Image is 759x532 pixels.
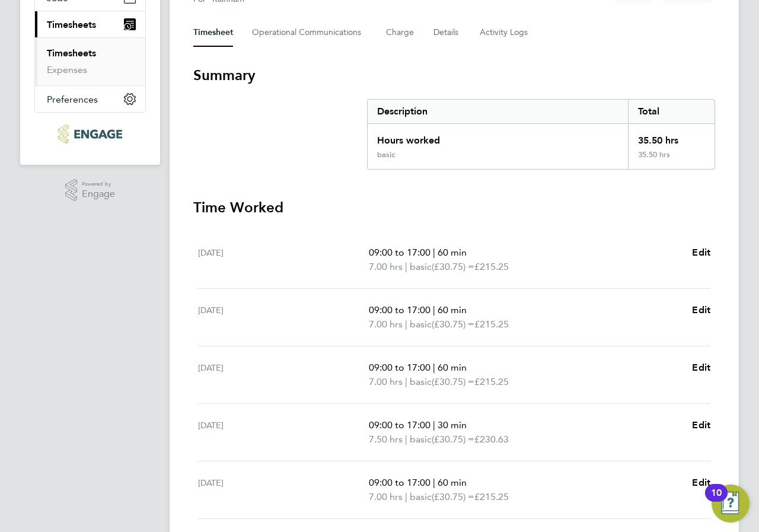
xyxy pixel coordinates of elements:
span: 7.00 hrs [369,261,403,272]
span: basic [410,490,432,504]
button: Details [433,18,461,47]
div: 35.50 hrs [628,124,715,150]
div: [DATE] [198,303,369,332]
div: 10 [711,493,722,508]
span: (£30.75) = [432,491,474,502]
img: ncclondon-logo-retina.png [58,125,122,144]
button: Timesheets [35,11,145,37]
span: | [405,434,407,445]
a: Expenses [47,64,87,75]
span: Edit [692,477,710,488]
div: [DATE] [198,246,369,274]
span: 7.50 hrs [369,434,403,445]
span: Powered by [82,179,115,189]
div: [DATE] [198,361,369,389]
span: £230.63 [474,434,509,445]
button: Activity Logs [480,18,530,47]
span: Timesheets [47,19,96,30]
span: 60 min [438,247,467,258]
a: Edit [692,476,710,490]
span: basic [410,432,432,447]
h3: Time Worked [193,198,715,217]
span: Edit [692,419,710,431]
span: £215.25 [474,376,509,387]
span: 7.00 hrs [369,376,403,387]
span: | [405,318,407,330]
span: | [405,261,407,272]
span: Edit [692,362,710,373]
span: 30 min [438,419,467,431]
div: Summary [367,99,715,170]
a: Powered byEngage [65,179,116,202]
span: (£30.75) = [432,434,474,445]
span: Engage [82,189,115,199]
a: Timesheets [47,47,96,59]
div: basic [377,150,395,160]
span: (£30.75) = [432,261,474,272]
a: Edit [692,361,710,375]
div: [DATE] [198,476,369,504]
span: 7.00 hrs [369,491,403,502]
span: Edit [692,304,710,316]
a: Go to home page [34,125,146,144]
span: £215.25 [474,261,509,272]
a: Edit [692,246,710,260]
button: Timesheet [193,18,233,47]
span: | [433,362,435,373]
span: | [405,491,407,502]
span: (£30.75) = [432,318,474,330]
div: Description [368,100,628,123]
span: 60 min [438,304,467,316]
span: | [405,376,407,387]
span: 09:00 to 17:00 [369,247,430,258]
span: 7.00 hrs [369,318,403,330]
a: Edit [692,303,710,317]
span: basic [410,260,432,274]
div: 35.50 hrs [628,150,715,169]
span: (£30.75) = [432,376,474,387]
span: 09:00 to 17:00 [369,362,430,373]
span: | [433,477,435,488]
div: [DATE] [198,418,369,447]
span: basic [410,317,432,332]
span: Preferences [47,94,98,105]
button: Open Resource Center, 10 new notifications [712,485,750,523]
button: Preferences [35,86,145,112]
span: £215.25 [474,491,509,502]
span: 09:00 to 17:00 [369,419,430,431]
span: 09:00 to 17:00 [369,477,430,488]
div: Total [628,100,715,123]
span: 09:00 to 17:00 [369,304,430,316]
span: basic [410,375,432,389]
span: | [433,304,435,316]
div: Hours worked [368,124,628,150]
span: £215.25 [474,318,509,330]
span: Edit [692,247,710,258]
span: | [433,419,435,431]
div: Timesheets [35,37,145,85]
button: Operational Communications [252,18,367,47]
h3: Summary [193,66,715,85]
span: 60 min [438,362,467,373]
a: Edit [692,418,710,432]
span: 60 min [438,477,467,488]
span: | [433,247,435,258]
button: Charge [386,18,414,47]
